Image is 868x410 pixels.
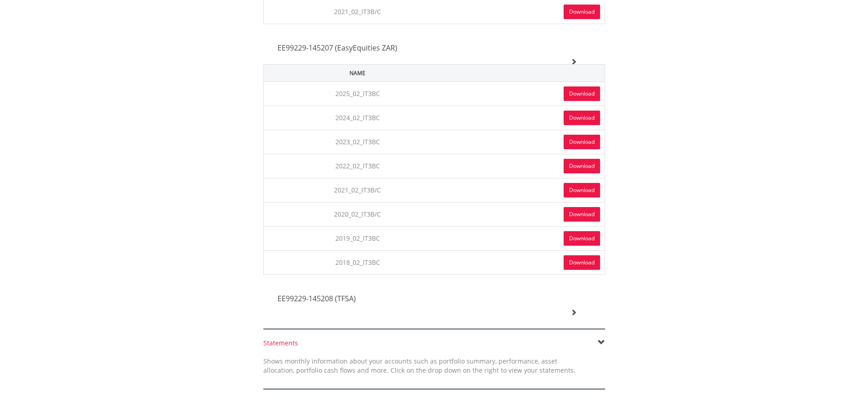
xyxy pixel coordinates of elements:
span: EE99229-145208 (TFSA) [277,294,356,304]
a: Download [564,183,600,197]
a: Download [564,5,600,19]
td: 2022_02_IT3BC [263,154,452,178]
a: Download [564,231,600,246]
a: Download [564,111,600,125]
a: Download [564,86,600,101]
a: Download [564,135,600,149]
div: Shows monthly information about your accounts such as portfolio summary, performance, asset alloc... [257,357,582,375]
a: Download [564,207,600,222]
td: 2024_02_IT3BC [263,106,452,130]
td: 2025_02_IT3BC [263,81,452,106]
td: 2018_02_IT3BC [263,250,452,274]
td: 2019_02_IT3BC [263,226,452,250]
td: 2020_02_IT3B/C [263,202,452,226]
a: Download [564,159,600,173]
a: Download [564,255,600,270]
td: 2021_02_IT3B/C [263,178,452,202]
td: 2023_02_IT3BC [263,130,452,154]
div: Statements [263,339,605,348]
span: EE99229-145207 (EasyEquities ZAR) [277,43,397,53]
th: Name [263,64,452,81]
